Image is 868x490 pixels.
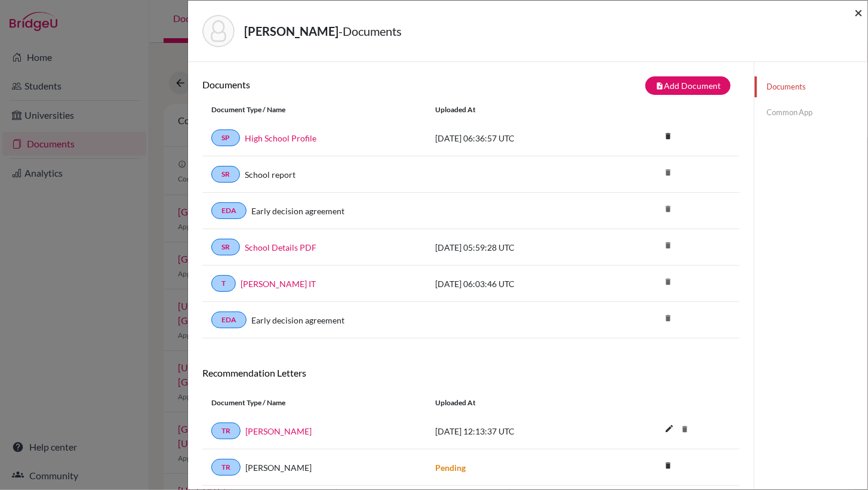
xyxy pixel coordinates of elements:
[245,241,316,254] a: School Details PDF
[659,164,677,181] i: delete
[211,239,240,255] a: SR
[660,419,679,438] i: edit
[202,104,426,115] div: Document Type / Name
[245,168,296,181] a: School report
[251,205,344,217] a: Early decision agreement
[202,79,471,90] h6: Documents
[211,166,240,183] a: SR
[659,236,677,254] i: delete
[676,420,694,438] i: delete
[211,202,247,219] a: EDA
[854,5,863,20] button: Close
[211,459,241,476] a: TR
[426,278,605,290] div: [DATE] 06:03:46 UTC
[211,312,247,328] a: EDA
[245,425,312,437] a: [PERSON_NAME]
[245,132,316,144] a: High School Profile
[251,314,344,326] a: Early decision agreement
[435,426,515,436] span: [DATE] 12:13:37 UTC
[435,463,466,473] strong: Pending
[245,461,312,474] span: [PERSON_NAME]
[202,397,426,408] div: Document Type / Name
[854,4,863,21] span: ×
[244,24,338,38] strong: [PERSON_NAME]
[659,200,677,218] i: delete
[659,129,677,145] a: delete
[659,457,677,474] i: delete
[659,309,677,327] i: delete
[426,104,605,115] div: Uploaded at
[426,241,605,254] div: [DATE] 05:59:28 UTC
[659,127,677,145] i: delete
[211,423,241,439] a: TR
[426,397,605,408] div: Uploaded at
[755,76,867,97] a: Documents
[211,275,236,292] a: T
[241,278,316,290] a: [PERSON_NAME] IT
[426,132,605,144] div: [DATE] 06:36:57 UTC
[659,458,677,474] a: delete
[655,82,664,90] i: note_add
[202,367,740,378] h6: Recommendation Letters
[659,421,679,439] button: edit
[645,76,731,95] button: note_addAdd Document
[659,273,677,291] i: delete
[338,24,402,38] span: - Documents
[755,102,867,123] a: Common App
[211,130,240,146] a: SP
